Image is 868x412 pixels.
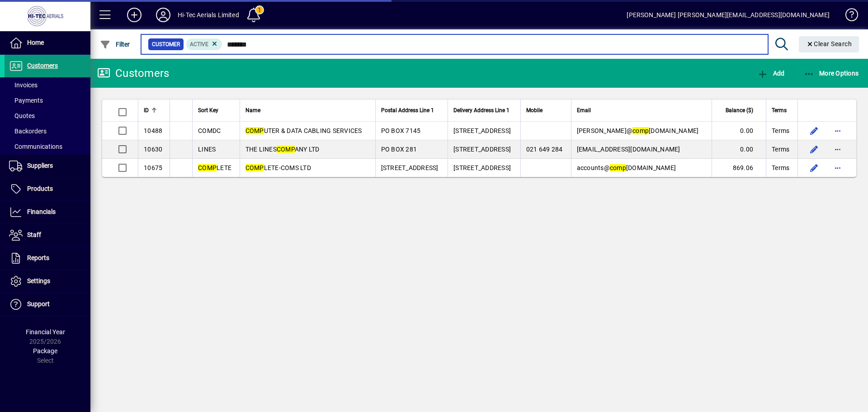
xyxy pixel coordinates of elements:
[198,105,218,115] span: Sort Key
[802,65,861,81] button: More Options
[806,40,852,47] span: Clear Search
[577,146,680,153] span: [EMAIL_ADDRESS][DOMAIN_NAME]
[5,93,90,108] a: Payments
[27,208,56,215] span: Financials
[245,127,362,134] span: UTER & DATA CABLING SERVICES
[198,146,216,153] span: LINES
[277,146,295,153] em: COMP
[27,39,44,46] span: Home
[5,178,90,200] a: Products
[799,36,859,52] button: Clear
[198,164,231,171] span: LETE
[5,201,90,223] a: Financials
[245,146,320,153] span: THE LINES ANY LTD
[9,81,38,89] span: Invoices
[144,146,162,153] span: 10630
[144,127,162,134] span: 10488
[27,62,58,69] span: Customers
[5,155,90,177] a: Suppliers
[144,105,164,115] div: ID
[120,7,149,23] button: Add
[807,142,821,156] button: Edit
[526,105,542,115] span: Mobile
[144,105,149,115] span: ID
[453,105,509,115] span: Delivery Address Line 1
[190,41,208,47] span: Active
[381,105,434,115] span: Postal Address Line 1
[807,161,821,175] button: Edit
[717,105,761,115] div: Balance ($)
[9,128,47,135] span: Backorders
[577,127,699,134] span: [PERSON_NAME]@ [DOMAIN_NAME]
[27,185,53,192] span: Products
[152,40,180,49] span: Customer
[33,347,57,355] span: Package
[577,105,591,115] span: Email
[27,277,50,284] span: Settings
[610,164,626,171] em: comp
[757,70,784,77] span: Add
[178,8,239,22] div: Hi-Tec Aerials Limited
[772,126,789,135] span: Terms
[453,164,511,171] span: [STREET_ADDRESS]
[198,164,217,171] em: COMP
[453,127,511,134] span: [STREET_ADDRESS]
[772,105,787,115] span: Terms
[5,293,90,316] a: Support
[381,146,417,153] span: PO BOX 281
[5,139,90,154] a: Communications
[5,270,90,293] a: Settings
[804,70,859,77] span: More Options
[830,123,845,138] button: More options
[5,32,90,54] a: Home
[5,77,90,93] a: Invoices
[149,7,178,23] button: Profile
[381,164,439,171] span: [STREET_ADDRESS]
[772,163,789,172] span: Terms
[9,112,35,119] span: Quotes
[772,145,789,154] span: Terms
[5,224,90,246] a: Staff
[98,36,132,52] button: Filter
[627,8,830,22] div: [PERSON_NAME] [PERSON_NAME][EMAIL_ADDRESS][DOMAIN_NAME]
[5,247,90,270] a: Reports
[245,127,264,134] em: COMP
[755,65,787,81] button: Add
[245,164,311,171] span: LETE-COMS LTD
[5,108,90,123] a: Quotes
[453,146,511,153] span: [STREET_ADDRESS]
[245,164,264,171] em: COMP
[245,105,370,115] div: Name
[9,143,62,150] span: Communications
[27,254,49,261] span: Reports
[144,164,162,171] span: 10675
[712,140,766,159] td: 0.00
[632,127,649,134] em: comp
[577,164,676,171] span: accounts@ [DOMAIN_NAME]
[712,122,766,140] td: 0.00
[830,142,845,156] button: More options
[27,300,50,308] span: Support
[186,38,222,50] mat-chip: Activation Status: Active
[726,105,753,115] span: Balance ($)
[100,41,130,48] span: Filter
[5,123,90,139] a: Backorders
[97,66,169,81] div: Customers
[245,105,260,115] span: Name
[839,2,857,31] a: Knowledge Base
[381,127,421,134] span: PO BOX 7145
[526,105,566,115] div: Mobile
[526,146,563,153] span: 021 649 284
[807,123,821,138] button: Edit
[198,127,221,134] span: COMDC
[9,97,43,104] span: Payments
[27,162,53,169] span: Suppliers
[712,159,766,177] td: 869.06
[26,328,65,336] span: Financial Year
[27,231,41,238] span: Staff
[830,161,845,175] button: More options
[577,105,706,115] div: Email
